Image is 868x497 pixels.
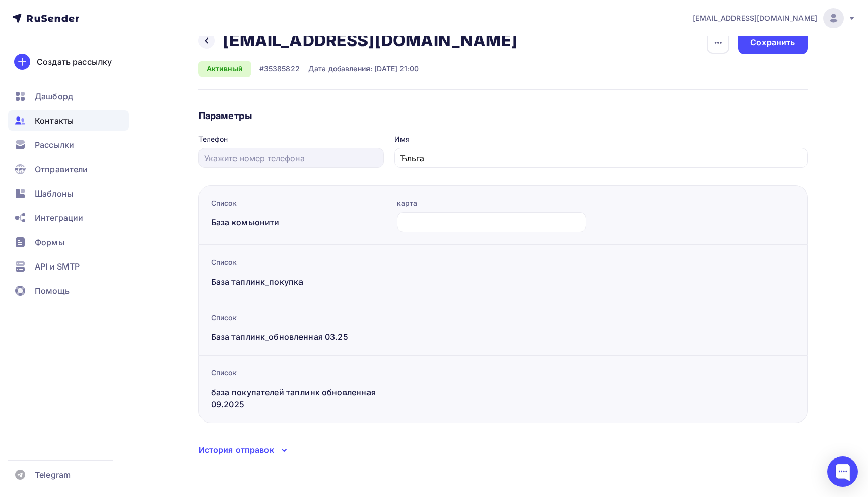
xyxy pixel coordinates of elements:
span: Формы [35,236,64,248]
input: Укажите имя контакта [400,152,802,164]
div: История отправок [198,444,274,456]
div: Список [211,198,386,208]
legend: Имя [394,134,808,148]
div: Сохранить [750,36,795,48]
input: Укажите номер телефона [204,152,378,164]
div: Список [211,257,386,267]
div: База таплинк_покупка [211,276,386,288]
a: Формы [8,232,129,252]
div: База таплинк_обновленная 03.25 [211,331,386,343]
div: карта [397,198,587,208]
span: Telegram [35,469,71,481]
h4: Параметры [198,110,808,122]
div: Активный [198,61,251,77]
span: [EMAIL_ADDRESS][DOMAIN_NAME] [693,13,817,23]
legend: Телефон [198,134,384,148]
a: [EMAIL_ADDRESS][DOMAIN_NAME] [693,8,856,28]
div: Список [211,313,386,323]
span: Рассылки [35,139,74,151]
a: Шаблоны [8,183,129,204]
span: Помощь [35,285,70,297]
div: #35385822 [259,64,300,74]
span: Дашборд [35,90,73,102]
a: Отправители [8,159,129,179]
a: Рассылки [8,135,129,155]
h2: [EMAIL_ADDRESS][DOMAIN_NAME] [223,30,518,51]
div: Список [211,368,386,378]
div: база покупателей таплинк обновленная 09.2025 [211,386,386,410]
a: Дашборд [8,86,129,106]
span: Интеграции [35,212,83,224]
div: Создать рассылку [37,56,112,68]
span: Отправители [35,163,88,175]
div: База комьюнити [211,216,386,228]
span: Контакты [35,114,74,127]
span: Шаблоны [35,187,73,200]
span: API и SMTP [35,260,80,273]
a: Контакты [8,110,129,131]
div: Дата добавления: [DATE] 21:00 [308,64,419,74]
